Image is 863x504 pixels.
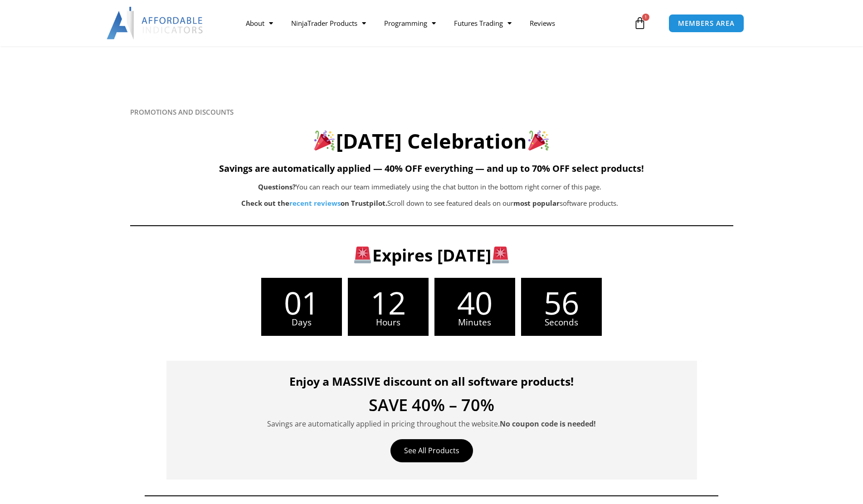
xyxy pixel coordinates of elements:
a: MEMBERS AREA [668,14,744,33]
a: Futures Trading [445,13,521,34]
img: 🚨 [492,247,509,263]
p: You can reach our team immediately using the chat button in the bottom right corner of this page. [176,181,684,194]
h5: Savings are automatically applied — 40% OFF everything — and up to 70% OFF select products! [130,163,733,174]
h6: PROMOTIONS AND DISCOUNTS [130,108,733,116]
span: Seconds [521,318,602,327]
nav: Menu [237,13,631,34]
img: 🎉 [528,130,549,150]
a: About [237,13,282,34]
h3: Expires [DATE] [178,244,686,266]
h4: Enjoy a MASSIVE discount on all software products! [180,374,683,388]
b: most popular [513,199,560,208]
span: 40 [434,287,515,318]
p: Scroll down to see featured deals on our software products. [176,197,684,210]
a: NinjaTrader Products [282,13,375,34]
h4: SAVE 40% – 70% [180,397,683,413]
strong: No coupon code is needed! [500,419,596,429]
span: Hours [348,318,429,327]
p: Savings are automatically applied in pricing throughout the website. [180,418,683,430]
span: 1 [642,14,649,21]
a: recent reviews [289,199,341,208]
img: 🎉 [314,130,335,150]
a: See All Products [390,439,473,462]
span: 01 [261,287,342,318]
img: LogoAI | Affordable Indicators – NinjaTrader [107,7,204,39]
strong: Check out the on Trustpilot. [241,199,387,208]
a: Programming [375,13,445,34]
h2: [DATE] Celebration [130,128,733,155]
img: 🚨 [354,247,371,263]
a: 1 [620,10,660,36]
span: Days [261,318,342,327]
span: 56 [521,287,602,318]
b: Questions? [258,182,296,191]
span: Minutes [434,318,515,327]
span: 12 [348,287,429,318]
a: Reviews [521,13,564,34]
span: MEMBERS AREA [678,20,735,27]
